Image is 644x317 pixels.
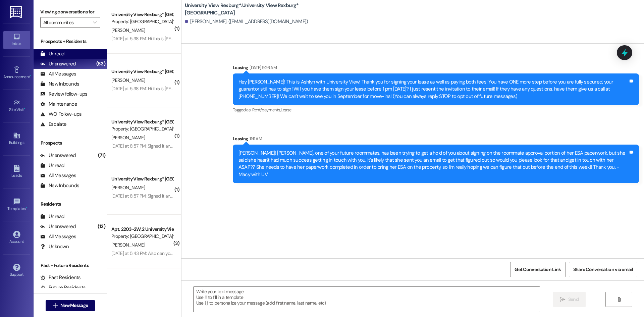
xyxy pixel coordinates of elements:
div: Residents [34,201,107,208]
div: Past + Future Residents [34,262,107,269]
img: ResiDesk Logo [10,6,23,18]
div: [DATE] at 8:57 PM: Signed it and paid the last portion of the rent! [111,143,235,149]
div: All Messages [40,233,76,240]
div: Unread [40,213,64,220]
a: Support [3,262,30,280]
div: Property: [GEOGRAPHIC_DATA]* [111,125,173,133]
div: (83) [95,59,107,69]
b: University View Rexburg*: University View Rexburg* [GEOGRAPHIC_DATA] [185,2,319,16]
a: Leads [3,163,30,181]
div: Apt. 2203~2W, 2 University View Rexburg [111,226,173,233]
div: Unread [40,50,64,57]
div: Leasing [233,135,639,145]
div: Escalate [40,121,66,128]
span: Send [568,296,579,303]
div: [PERSON_NAME]. ([EMAIL_ADDRESS][DOMAIN_NAME]) [185,18,308,25]
div: WO Follow-ups [40,111,82,118]
a: Inbox [3,31,30,49]
div: University View Rexburg* [GEOGRAPHIC_DATA] [111,11,173,18]
span: • [24,106,25,111]
button: New Message [46,300,95,311]
div: [PERSON_NAME]! [PERSON_NAME], one of your future roommates, has been trying to get a hold of you ... [238,150,628,178]
div: Unanswered [40,152,76,159]
button: Share Conversation via email [569,262,637,277]
div: Prospects [34,140,107,147]
div: University View Rexburg* [GEOGRAPHIC_DATA] [111,118,173,125]
i:  [616,297,622,302]
div: University View Rexburg* [GEOGRAPHIC_DATA] [111,68,173,75]
div: Review follow-ups [40,91,87,98]
i:  [560,297,565,302]
span: Rent/payments , [252,107,281,113]
span: Lease [281,107,291,113]
div: Unknown [40,243,69,250]
span: Get Conversation Link [515,266,561,273]
div: Property: [GEOGRAPHIC_DATA]* [111,18,173,25]
div: Unread [40,162,64,169]
div: 11:11 AM [248,135,262,142]
span: Share Conversation via email [573,266,633,273]
div: Future Residents [40,284,86,291]
button: Send [553,292,586,307]
label: Viewing conversations for [40,7,100,17]
a: Site Visit • [3,97,30,115]
span: [PERSON_NAME] [111,135,145,141]
div: [DATE] 9:26 AM [248,64,277,71]
div: [DATE] at 8:57 PM: Signed it and paid the last portion of the rent! [111,193,235,199]
div: Unanswered [40,60,76,67]
span: [PERSON_NAME] [111,184,145,191]
a: Templates • [3,196,30,214]
div: Tagged as: [233,105,639,115]
button: Get Conversation Link [510,262,565,277]
div: Unanswered [40,223,76,230]
input: All communities [43,17,90,28]
span: [PERSON_NAME] [111,27,145,33]
div: New Inbounds [40,182,79,189]
span: • [26,205,27,210]
span: [PERSON_NAME] [111,242,145,248]
a: Buildings [3,130,30,148]
span: • [30,73,31,78]
div: New Inbounds [40,81,79,88]
i:  [93,20,97,25]
div: Past Residents [40,274,81,281]
a: Account [3,229,30,247]
div: Property: [GEOGRAPHIC_DATA]* [111,233,173,240]
div: All Messages [40,172,76,179]
div: Maintenance [40,101,77,108]
div: Leasing [233,64,639,73]
div: Prospects + Residents [34,38,107,45]
div: (71) [96,150,107,161]
div: University View Rexburg* [GEOGRAPHIC_DATA] [111,175,173,182]
div: (12) [96,221,107,232]
div: Hey [PERSON_NAME]! This is Ashlyn with University View! Thank you for signing your lease as well ... [238,78,628,100]
div: All Messages [40,70,76,77]
div: [DATE] at 5:43 PM: Also can you send me messages to my cell phone number at [PHONE_NUMBER] this i... [111,250,412,256]
span: New Message [60,302,88,309]
span: [PERSON_NAME] [111,77,145,83]
i:  [53,303,58,308]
